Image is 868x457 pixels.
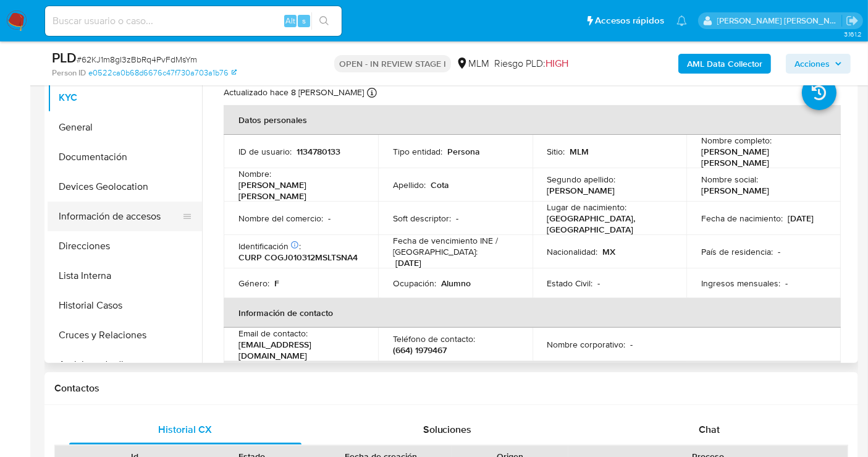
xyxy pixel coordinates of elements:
[395,257,421,268] p: [DATE]
[441,278,471,289] p: Alumno
[48,113,202,142] button: General
[547,278,593,289] p: Estado Civil :
[52,48,77,67] b: PLD
[238,278,269,289] p: Género :
[238,179,358,202] p: [PERSON_NAME] [PERSON_NAME]
[224,105,841,135] th: Datos personales
[687,54,762,74] b: AML Data Collector
[48,291,202,320] button: Historial Casos
[88,67,237,79] a: e0522ca0b68d6676c47f730a703a1b76
[603,246,616,257] p: MX
[447,146,480,157] p: Persona
[547,339,626,350] p: Nombre corporativo :
[778,246,780,257] p: -
[717,15,842,27] p: nancy.sanchezgarcia@mercadolibre.com.mx
[224,87,364,98] p: Actualizado hace 8 [PERSON_NAME]
[48,142,202,172] button: Documentación
[547,146,565,157] p: Sitio :
[494,57,568,70] span: Riesgo PLD:
[311,12,337,30] button: search-icon
[238,168,271,179] p: Nombre :
[48,231,202,261] button: Direcciones
[678,54,771,74] button: AML Data Collector
[701,213,783,224] p: Fecha de nacimiento :
[77,53,197,66] span: # 62KJ1m8gI3zBbRq4PvFdMsYm
[297,146,340,157] p: 1134780133
[393,146,442,157] p: Tipo entidad :
[846,14,859,27] a: Salir
[546,56,568,70] span: HIGH
[328,213,331,224] p: -
[785,278,788,289] p: -
[570,146,589,157] p: MLM
[701,174,758,185] p: Nombre social :
[701,146,821,168] p: [PERSON_NAME] [PERSON_NAME]
[274,278,279,289] p: F
[224,361,841,391] th: Verificación y cumplimiento
[48,202,192,231] button: Información de accesos
[48,83,202,113] button: KYC
[393,344,447,356] p: (664) 1979467
[159,422,213,437] span: Historial CX
[238,339,358,361] p: [EMAIL_ADDRESS][DOMAIN_NAME]
[844,29,862,39] span: 3.161.2
[676,15,687,26] a: Notificaciones
[393,278,436,289] p: Ocupación :
[431,179,449,190] p: Cota
[547,246,598,257] p: Nacionalidad :
[456,57,489,70] div: MLM
[701,185,769,196] p: [PERSON_NAME]
[699,422,720,437] span: Chat
[224,298,841,328] th: Información de contacto
[786,54,851,74] button: Acciones
[238,146,292,157] p: ID de usuario :
[48,172,202,202] button: Devices Geolocation
[794,54,830,74] span: Acciones
[48,320,202,350] button: Cruces y Relaciones
[48,261,202,291] button: Lista Interna
[595,14,664,27] span: Accesos rápidos
[393,333,475,344] p: Teléfono de contacto :
[285,15,295,27] span: Alt
[393,213,451,224] p: Soft descriptor :
[547,213,667,235] p: [GEOGRAPHIC_DATA], [GEOGRAPHIC_DATA]
[631,339,633,350] p: -
[54,382,848,395] h1: Contactos
[598,278,600,289] p: -
[547,202,627,213] p: Lugar de nacimiento :
[547,185,615,196] p: [PERSON_NAME]
[456,213,458,224] p: -
[701,246,773,257] p: País de residencia :
[334,55,451,72] p: OPEN - IN REVIEW STAGE I
[52,67,86,79] b: Person ID
[238,252,358,263] p: CURP COGJ010312MSLTSNA4
[547,174,616,185] p: Segundo apellido :
[238,213,323,224] p: Nombre del comercio :
[302,15,306,27] span: s
[393,235,518,257] p: Fecha de vencimiento INE / [GEOGRAPHIC_DATA] :
[701,135,772,146] p: Nombre completo :
[788,213,814,224] p: [DATE]
[393,179,426,190] p: Apellido :
[45,13,342,29] input: Buscar usuario o caso...
[238,241,301,252] p: Identificación :
[423,422,472,437] span: Soluciones
[701,278,780,289] p: Ingresos mensuales :
[238,328,308,339] p: Email de contacto :
[48,350,202,380] button: Anticipos de dinero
